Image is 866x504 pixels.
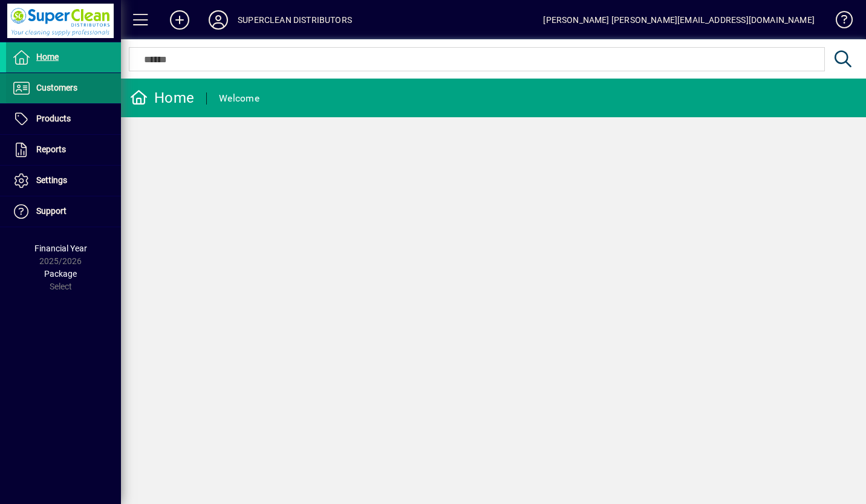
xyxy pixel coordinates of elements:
[44,269,77,279] span: Package
[199,9,238,31] button: Profile
[36,175,67,185] span: Settings
[827,2,851,42] a: Knowledge Base
[219,89,259,108] div: Welcome
[36,52,59,62] span: Home
[130,88,194,108] div: Home
[36,114,71,123] span: Products
[543,10,815,30] div: [PERSON_NAME] [PERSON_NAME][EMAIL_ADDRESS][DOMAIN_NAME]
[36,144,66,154] span: Reports
[6,135,121,165] a: Reports
[36,206,67,216] span: Support
[6,104,121,134] a: Products
[238,10,352,30] div: SUPERCLEAN DISTRIBUTORS
[34,244,87,253] span: Financial Year
[36,83,77,92] span: Customers
[6,166,121,196] a: Settings
[6,196,121,227] a: Support
[160,9,199,31] button: Add
[6,73,121,103] a: Customers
